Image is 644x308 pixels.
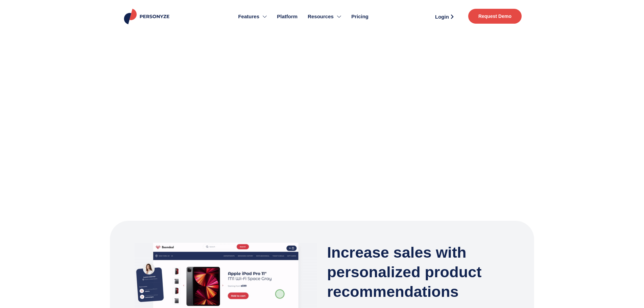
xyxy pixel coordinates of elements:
[233,3,272,30] a: Features
[123,9,172,24] img: Personyze logo
[238,13,259,21] span: Features
[327,243,510,302] h3: Increase sales with personalized product recommendations
[427,11,461,22] a: Login
[435,14,449,19] span: Login
[277,13,297,21] span: Platform
[478,14,511,19] span: Request Demo
[351,13,368,21] span: Pricing
[346,3,374,30] a: Pricing
[303,3,346,30] a: Resources
[308,13,334,21] span: Resources
[272,3,303,30] a: Platform
[468,9,522,24] a: Request Demo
